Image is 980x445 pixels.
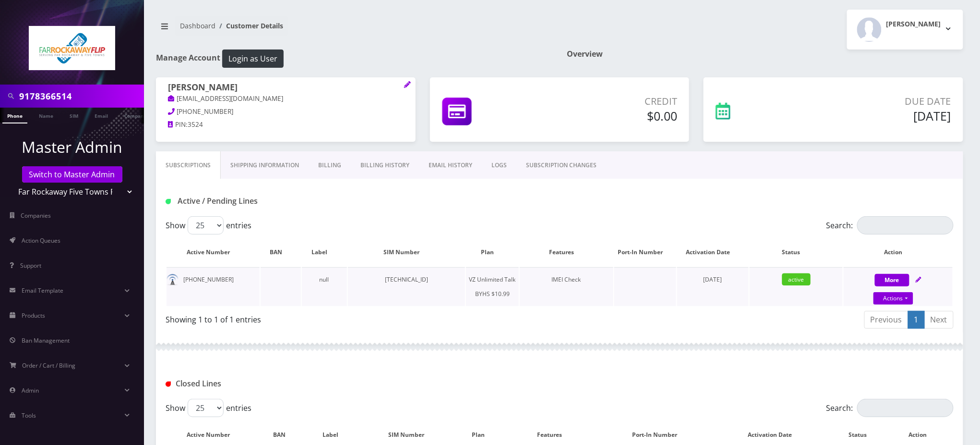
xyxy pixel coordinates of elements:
label: Search: [826,399,954,417]
a: Name [34,108,58,123]
td: [PHONE_NUMBER] [167,267,260,306]
h1: Active / Pending Lines [166,197,418,206]
h5: [DATE] [799,109,951,123]
input: Search: [857,399,954,417]
a: Actions [873,292,913,305]
a: Email [90,108,113,123]
a: Company [120,108,152,123]
span: active [782,273,811,285]
th: Features: activate to sort column ascending [520,238,613,266]
a: Next [924,311,954,329]
span: Support [20,261,41,270]
img: Far Rockaway Five Towns Flip [29,26,115,70]
span: Companies [21,211,51,220]
a: [EMAIL_ADDRESS][DOMAIN_NAME] [168,94,284,104]
a: Shipping Information [221,151,309,179]
th: Plan: activate to sort column ascending [466,238,519,266]
img: Active / Pending Lines [166,199,171,204]
div: Showing 1 to 1 of 1 entries [166,310,552,325]
a: PIN: [168,120,188,130]
span: [DATE] [704,275,722,284]
span: Action Queues [22,236,60,245]
span: Order / Cart / Billing [23,361,76,370]
div: IMEI Check [520,272,613,287]
a: Switch to Master Admin [22,166,122,183]
th: BAN: activate to sort column ascending [261,238,300,266]
th: SIM Number: activate to sort column ascending [348,238,466,266]
button: Login as User [222,49,284,68]
span: [PHONE_NUMBER] [177,107,234,116]
h1: Overview [567,49,963,59]
h2: [PERSON_NAME] [886,20,941,28]
a: Phone [2,108,27,124]
a: EMAIL HISTORY [419,151,482,179]
a: Dashboard [180,21,215,30]
span: Ban Management [22,336,70,345]
span: Email Template [22,286,63,295]
th: Action: activate to sort column ascending [844,238,953,266]
a: Login as User [220,52,284,63]
a: Billing [309,151,351,179]
span: Admin [22,386,39,395]
label: Show entries [166,216,251,235]
h5: $0.00 [546,109,678,123]
button: More [875,274,909,286]
input: Search in Company [19,87,142,105]
td: [TECHNICAL_ID] [348,267,466,306]
td: null [302,267,347,306]
a: Previous [864,311,908,329]
label: Show entries [166,399,251,417]
p: Credit [546,94,678,109]
select: Showentries [188,399,224,417]
a: LOGS [482,151,516,179]
a: SUBSCRIPTION CHANGES [516,151,606,179]
th: Status: activate to sort column ascending [750,238,843,266]
label: Search: [826,216,954,235]
span: Products [22,311,45,320]
p: Due Date [799,94,951,109]
h1: Manage Account [156,49,552,68]
a: Billing History [351,151,419,179]
a: SIM [65,108,83,123]
img: default.png [167,274,179,286]
span: 3524 [188,120,203,129]
th: Port-In Number: activate to sort column ascending [614,238,676,266]
input: Search: [857,216,954,235]
nav: breadcrumb [156,16,552,43]
select: Showentries [188,216,224,235]
a: Subscriptions [156,151,221,179]
img: Closed Lines [166,382,171,387]
a: 1 [908,311,925,329]
td: VZ Unlimited Talk BYHS $10.99 [466,267,519,306]
th: Active Number: activate to sort column ascending [167,238,260,266]
span: Tools [22,411,36,420]
h1: [PERSON_NAME] [168,82,404,94]
button: [PERSON_NAME] [847,10,963,49]
th: Activation Date: activate to sort column ascending [677,238,749,266]
li: Customer Details [215,21,283,31]
h1: Closed Lines [166,379,418,388]
th: Label: activate to sort column ascending [302,238,347,266]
